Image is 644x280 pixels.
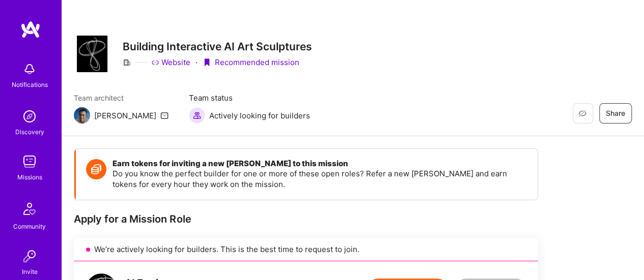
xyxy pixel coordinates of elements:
img: Actively looking for builders [189,107,205,123]
button: Share [599,103,632,123]
div: Recommended mission [203,57,299,68]
div: [PERSON_NAME] [94,110,156,121]
p: Do you know the perfect builder for one or more of these open roles? Refer a new [PERSON_NAME] an... [113,168,527,190]
div: Missions [17,172,42,182]
div: Apply for a Mission Role [74,212,538,226]
div: Notifications [12,79,48,90]
span: Share [606,108,625,118]
img: Community [17,197,42,221]
img: Invite [19,246,40,266]
img: Team Architect [74,107,90,123]
i: icon Mail [160,111,169,119]
div: Community [13,221,46,232]
i: icon CompanyGray [123,58,131,67]
i: icon PurpleRibbon [203,58,211,67]
img: bell [19,59,40,79]
img: Token icon [86,159,106,179]
img: discovery [19,106,40,127]
span: Team status [189,92,310,103]
i: icon EyeClosed [578,109,586,117]
img: logo [20,20,41,39]
span: Team architect [74,92,169,103]
img: teamwork [19,151,40,172]
span: Actively looking for builders [209,110,310,121]
div: Discovery [15,127,44,137]
img: Company Logo [77,36,107,72]
div: · [195,57,198,68]
div: Invite [22,266,38,277]
h4: Earn tokens for inviting a new [PERSON_NAME] to this mission [113,159,527,168]
a: Website [151,57,190,68]
h3: Building Interactive AI Art Sculptures [123,40,312,53]
div: We’re actively looking for builders. This is the best time to request to join. [74,238,538,261]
